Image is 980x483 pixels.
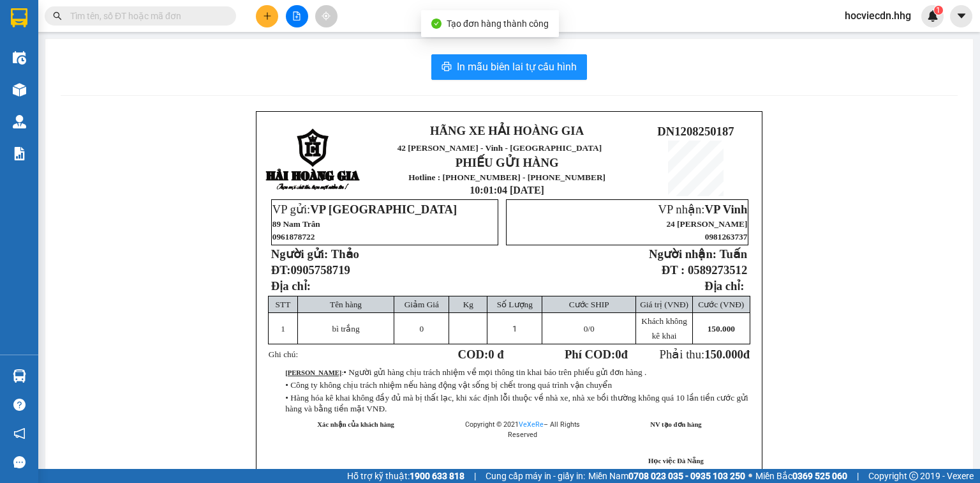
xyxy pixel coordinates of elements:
strong: HÃNG XE HẢI HOÀNG GIA [430,124,584,137]
button: printerIn mẫu biên lai tự cấu hình [431,54,587,80]
span: 0905758719 [291,263,350,277]
span: 0 [584,324,588,333]
span: Copyright © 2021 – All Rights Reserved [465,420,580,439]
strong: Xác nhận của khách hàng [317,421,394,428]
span: Ghi chú: [269,349,298,359]
strong: Địa chỉ: [704,279,744,293]
span: Học việc Đà Nẵng [648,457,704,464]
span: DN1208250187 [657,125,734,138]
span: Hỗ trợ kỹ thuật: [347,469,464,483]
span: plus [263,11,272,20]
a: VeXeRe [519,420,544,429]
button: file-add [286,5,308,27]
span: STT [276,300,291,309]
span: 1 [936,6,940,15]
span: bì trắng [332,324,359,333]
span: 24 [PERSON_NAME] [666,219,747,229]
span: aim [322,11,330,20]
strong: 1900 633 818 [410,471,464,481]
sup: 1 [934,6,943,15]
button: caret-down [950,5,972,27]
strong: 0708 023 035 - 0935 103 250 [628,471,745,481]
span: 0 [420,324,424,333]
img: logo-vxr [11,8,27,27]
span: ⚪️ [748,473,752,479]
span: 1 [281,324,285,333]
strong: Người nhận: [649,247,716,261]
strong: Người gửi: [271,247,328,261]
input: Tìm tên, số ĐT hoặc mã đơn [70,9,221,23]
span: Cước (VNĐ) [698,300,744,309]
span: Địa chỉ: [271,279,311,293]
span: caret-down [956,10,967,22]
span: message [13,456,26,468]
span: Miền Bắc [755,469,847,483]
span: hocviecdn.hhg [835,8,921,24]
span: 150.000 [708,324,735,333]
img: warehouse-icon [13,115,26,128]
span: 42 [PERSON_NAME] - Vinh - [GEOGRAPHIC_DATA] [33,43,126,76]
span: file-add [292,11,301,20]
img: warehouse-icon [13,51,26,65]
span: notification [13,427,26,440]
span: • Công ty không chịu trách nhiệm nếu hàng động vật sống bị chết trong quá trình vận chuyển [285,380,612,390]
span: /0 [584,324,595,333]
strong: COD: [458,348,504,361]
span: Kg [463,300,473,309]
span: VP [GEOGRAPHIC_DATA] [310,203,457,216]
span: | [857,469,859,483]
span: | [474,469,476,483]
span: Tên hàng [330,300,362,309]
strong: Phí COD: đ [565,348,628,361]
img: solution-icon [13,147,26,160]
strong: 0369 525 060 [792,471,847,481]
img: logo [6,53,30,116]
span: Tuấn [720,247,747,261]
strong: [PERSON_NAME] [285,369,341,376]
span: • Người gửi hàng chịu trách nhiệm về mọi thông tin khai báo trên phiếu gửi đơn hàng . [343,367,646,377]
strong: Hotline : [PHONE_NUMBER] - [PHONE_NUMBER] [408,172,605,182]
span: Giá trị (VNĐ) [640,300,688,309]
img: logo [265,128,361,192]
img: icon-new-feature [927,10,939,22]
span: Khách không kê khai [641,316,687,341]
span: Số Lượng [497,300,533,309]
span: Cung cấp máy in - giấy in: [486,469,585,483]
img: warehouse-icon [13,369,26,383]
span: VP gửi: [272,203,457,216]
span: 0 [615,348,621,361]
span: 0589273512 [688,263,747,277]
span: Phải thu: [660,348,750,361]
span: 0961878722 [272,232,315,241]
span: 1 [512,324,517,333]
span: check-circle [431,19,442,29]
span: • Hàng hóa kê khai không đầy đủ mà bị thất lạc, khi xác định lỗi thuộc về nhà xe, nhà xe bồi thườ... [285,393,748,413]
span: Giảm Giá [405,300,439,309]
span: question-circle [13,399,26,411]
span: 10:01:04 [DATE] [470,185,544,195]
span: Miền Nam [588,469,745,483]
span: 0981263737 [705,232,748,241]
span: In mẫu biên lai tự cấu hình [457,59,577,75]
span: Cước SHIP [569,300,609,309]
span: search [53,11,62,20]
span: 42 [PERSON_NAME] - Vinh - [GEOGRAPHIC_DATA] [397,143,602,153]
strong: ĐT: [271,263,350,277]
span: 89 Nam Trân [272,219,320,229]
strong: PHIẾU GỬI HÀNG [456,156,559,169]
span: : [285,369,646,376]
span: Thảo [331,247,359,261]
button: plus [256,5,278,27]
strong: PHIẾU GỬI HÀNG [50,93,115,121]
strong: ĐT : [662,263,685,277]
span: VP Vinh [704,203,747,216]
button: aim [315,5,338,27]
span: VP nhận: [658,203,747,216]
strong: NV tạo đơn hàng [650,421,701,428]
span: 0 đ [488,348,503,361]
span: printer [442,61,452,73]
span: 150.000 [704,348,743,361]
span: đ [743,348,750,361]
strong: HÃNG XE HẢI HOÀNG GIA [43,13,123,40]
span: copyright [909,471,918,480]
